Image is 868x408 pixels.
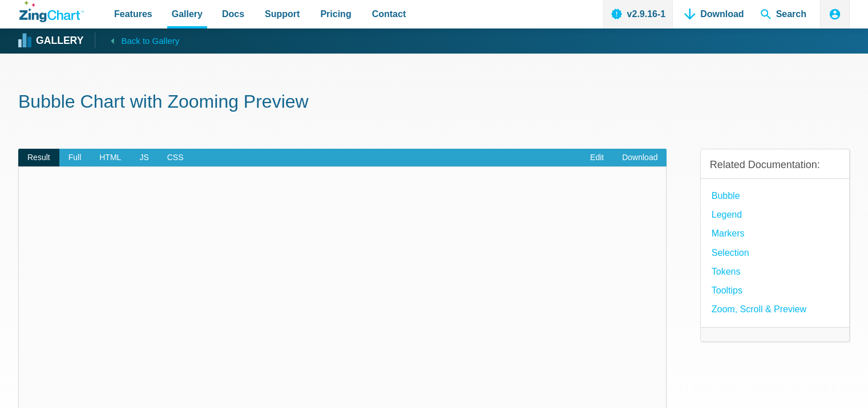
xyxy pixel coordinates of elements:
[95,32,179,48] a: Back to Gallery
[222,6,244,22] span: Docs
[712,301,806,317] a: Zoom, Scroll & Preview
[59,149,91,167] span: Full
[712,188,740,203] a: Bubble
[712,283,742,298] a: Tooltips
[172,6,203,22] span: Gallery
[19,1,84,22] a: ZingChart Logo. Click to return to the homepage
[158,149,193,167] span: CSS
[712,245,749,260] a: Selection
[18,149,59,167] span: Result
[372,6,406,22] span: Contact
[36,36,83,46] strong: Gallery
[114,6,152,22] span: Features
[18,90,850,116] h1: Bubble Chart with Zooming Preview
[130,149,158,167] span: JS
[581,149,613,167] a: Edit
[90,149,130,167] span: HTML
[712,226,745,241] a: Markers
[613,149,667,167] a: Download
[710,158,840,172] h3: Related Documentation:
[712,264,741,279] a: Tokens
[320,6,351,22] span: Pricing
[712,207,742,222] a: Legend
[121,34,179,48] span: Back to Gallery
[265,6,300,22] span: Support
[19,32,83,50] a: Gallery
